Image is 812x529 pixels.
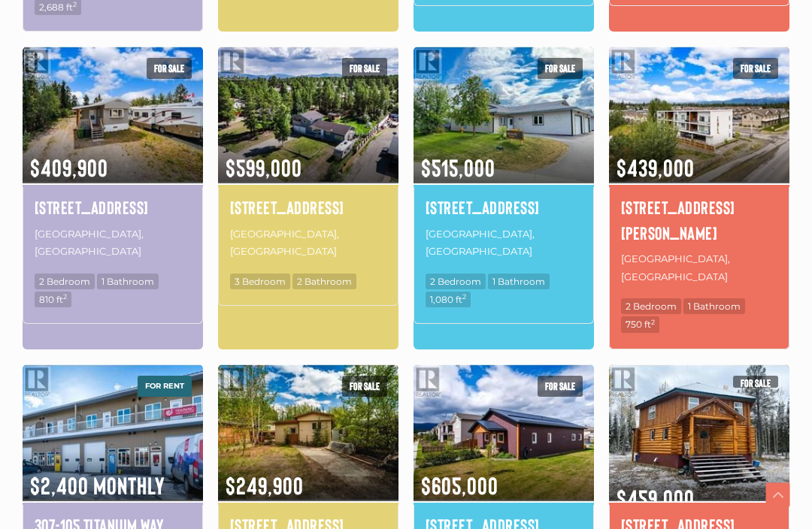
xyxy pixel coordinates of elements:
[35,292,71,307] span: 810 ft
[218,452,398,501] span: $249,900
[462,292,466,301] sup: 2
[35,224,191,262] p: [GEOGRAPHIC_DATA], [GEOGRAPHIC_DATA]
[733,58,778,79] span: For sale
[63,292,67,301] sup: 2
[609,470,789,501] span: $459,000
[230,224,386,262] p: [GEOGRAPHIC_DATA], [GEOGRAPHIC_DATA]
[426,224,582,262] p: [GEOGRAPHIC_DATA], [GEOGRAPHIC_DATA]
[609,134,789,183] span: $439,000
[218,362,398,503] img: 137-833 RANGE ROAD, Whitehorse, Yukon
[621,195,777,245] a: [STREET_ADDRESS][PERSON_NAME]
[230,274,290,289] span: 3 Bedroom
[488,274,550,289] span: 1 Bathroom
[292,274,356,289] span: 2 Bathroom
[609,362,789,503] img: 28198 ROBERT CAMPBELL HIGHWAY, Yukon Wide, Yukon
[23,134,203,183] span: $409,900
[218,134,398,183] span: $599,000
[414,452,594,501] span: $605,000
[23,44,203,186] img: 19 EAGLE PLACE, Whitehorse, Yukon
[35,274,95,289] span: 2 Bedroom
[342,376,387,397] span: For sale
[23,452,203,501] span: $2,400 Monthly
[218,44,398,186] img: 28 10TH AVENUE, Whitehorse, Yukon
[230,195,386,220] a: [STREET_ADDRESS]
[426,274,486,289] span: 2 Bedroom
[733,376,778,388] span: For sale
[414,134,594,183] span: $515,000
[651,318,655,326] sup: 2
[97,274,159,289] span: 1 Bathroom
[414,44,594,186] img: 1-30 NORMANDY ROAD, Whitehorse, Yukon
[538,376,583,397] span: For sale
[683,298,745,314] span: 1 Bathroom
[147,58,192,79] span: For sale
[138,376,192,397] span: For rent
[621,316,659,332] span: 750 ft
[35,195,191,220] a: [STREET_ADDRESS]
[23,362,203,503] img: 307-105 TITANIUM WAY, Whitehorse, Yukon
[621,249,777,287] p: [GEOGRAPHIC_DATA], [GEOGRAPHIC_DATA]
[426,195,582,220] a: [STREET_ADDRESS]
[414,362,594,503] img: 1 BELLINGHAM COURT, Whitehorse, Yukon
[609,44,789,186] img: 2-20 WANN ROAD, Whitehorse, Yukon
[621,298,681,314] span: 2 Bedroom
[342,58,387,79] span: For sale
[538,58,583,79] span: For sale
[426,292,471,307] span: 1,080 ft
